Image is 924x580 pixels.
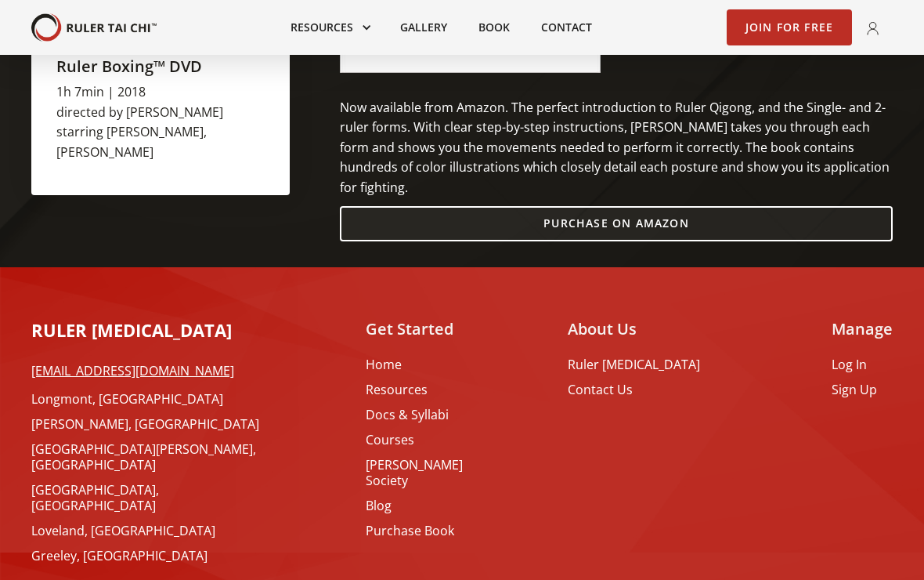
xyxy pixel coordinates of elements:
a: [EMAIL_ADDRESS][DOMAIN_NAME] [31,363,282,379]
a: Contact [525,10,608,45]
h2: Manage [832,317,893,341]
a: Loveland, [GEOGRAPHIC_DATA] [31,523,282,538]
a: [GEOGRAPHIC_DATA][PERSON_NAME], [GEOGRAPHIC_DATA] [31,441,282,473]
p: 1h 7min | 2018 directed by [PERSON_NAME] starring [PERSON_NAME], [PERSON_NAME] [56,82,265,162]
a: Blog [366,498,508,513]
h2: Get Started [366,317,508,341]
a: Courses [366,432,508,448]
p: Now available from Amazon. The perfect introduction to Ruler Qigong, and the Single- and 2-ruler ... [340,98,893,198]
a: Gallery [384,10,463,45]
a: [GEOGRAPHIC_DATA], [GEOGRAPHIC_DATA] [31,482,282,513]
a: Longmont, [GEOGRAPHIC_DATA] [31,391,282,407]
div: Ruler Boxing™ DVD [56,59,265,74]
a: Book [463,10,525,45]
h2: About Us [568,317,700,341]
a: Sign Up [832,382,893,397]
a: RULER [MEDICAL_DATA] [31,317,232,350]
a: home [31,13,157,42]
a: Ruler [MEDICAL_DATA] [568,357,700,372]
img: Your Brand Name [31,13,157,42]
a: [PERSON_NAME], [GEOGRAPHIC_DATA] [31,416,282,432]
a: [PERSON_NAME] Society [366,457,508,488]
a: Log In [832,357,893,372]
a: Docs & Syllabi [366,407,508,422]
div: Resources [275,10,384,45]
a: Join for Free [727,9,853,45]
a: Resources [366,382,508,397]
a: Greeley, [GEOGRAPHIC_DATA] [31,548,282,564]
a: Home [366,357,508,372]
a: Purchase Book [366,523,508,538]
a: Purchase on Amazon [340,206,893,242]
a: Contact Us [568,382,700,397]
